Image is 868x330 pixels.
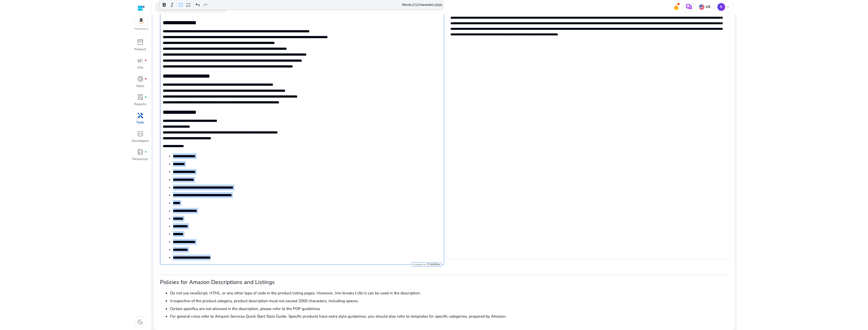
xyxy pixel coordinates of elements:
[134,102,146,107] p: Reports
[131,75,149,93] a: donut_smallfiber_manual_recordSales
[137,94,144,100] span: lab_profile
[136,84,144,89] p: Sales
[134,27,148,31] p: Marketplace
[726,5,730,9] span: keyboard_arrow_down
[137,130,144,137] span: code_blocks
[134,17,149,25] img: amazon.svg
[132,139,149,144] p: Developers
[131,56,149,74] a: campaignfiber_manual_recordAds
[137,149,144,155] span: book_4
[717,3,725,11] p: K
[132,157,148,162] p: Resources
[145,151,147,153] span: fiber_manual_record
[145,78,147,80] span: fiber_manual_record
[170,290,728,296] li: Do not use JavaScript, HTML, or any other type of code in the product listing pages. However, lin...
[412,3,418,7] label: 271
[170,306,728,312] li: Certain specifics are not allowed in the description, please refer to the PDP guidelines
[131,111,149,129] a: handymanTools
[435,3,442,7] label: 2020
[137,39,144,46] span: inventory_2
[402,2,442,8] div: Words: Characters:
[131,148,149,166] a: book_4fiber_manual_recordResources
[136,120,144,125] p: Tools
[145,96,147,98] span: fiber_manual_record
[131,129,149,148] a: code_blocksDevelopers
[131,38,149,56] a: inventory_2Product
[134,47,146,52] p: Product
[699,4,704,10] img: us.svg
[170,298,728,304] li: Irrespective of the product category, product description must not exceed 2000 characters, includ...
[160,4,167,10] span: search
[170,313,728,319] li: For general rules refer to Amazon Services Quick Start Style Guide. Specific products have extra ...
[160,279,728,285] h3: Policies for Amazon Descriptions and Listings
[704,5,710,9] p: US
[145,59,147,62] span: fiber_manual_record
[137,76,144,82] span: donut_small
[137,57,144,64] span: campaign
[413,263,426,266] span: Powered by
[131,93,149,111] a: lab_profilefiber_manual_recordReports
[137,65,143,70] p: Ads
[137,112,144,119] span: handyman
[137,319,144,325] span: dark_mode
